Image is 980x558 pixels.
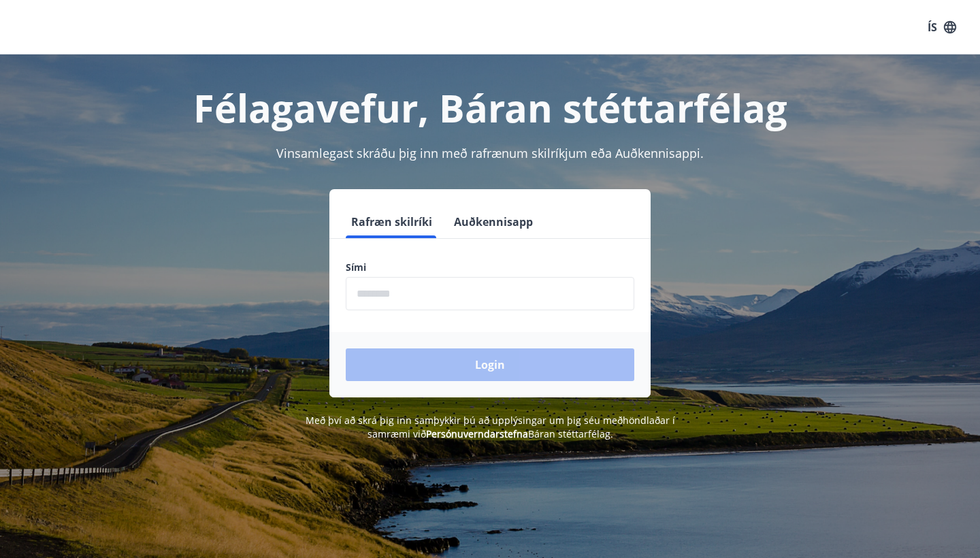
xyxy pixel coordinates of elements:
span: Með því að skrá þig inn samþykkir þú að upplýsingar um þig séu meðhöndlaðar í samræmi við Báran s... [306,414,675,440]
label: Sími [346,261,634,274]
button: Auðkennisapp [448,206,538,238]
a: Persónuverndarstefna [426,427,528,440]
span: Vinsamlegast skráðu þig inn með rafrænum skilríkjum eða Auðkennisappi. [276,145,704,161]
button: ÍS [920,15,964,39]
button: Rafræn skilríki [346,206,438,238]
h1: Félagavefur, Báran stéttarfélag [16,82,964,133]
